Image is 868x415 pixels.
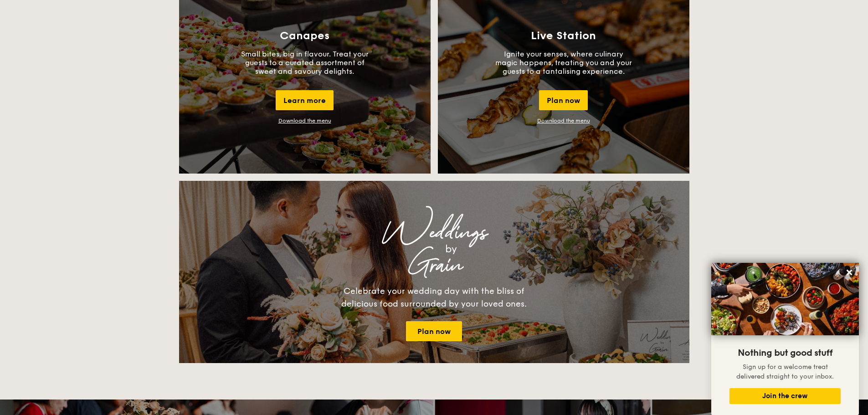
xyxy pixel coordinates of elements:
[842,265,857,280] button: Close
[259,225,609,241] div: Weddings
[729,388,841,404] button: Join the crew
[280,30,329,42] h3: Canapes
[332,285,537,310] div: Celebrate your wedding day with the bliss of delicious food surrounded by your loved ones.
[278,118,331,124] a: Download the menu
[531,30,596,42] h3: Live Station
[276,90,334,110] div: Learn more
[736,363,834,380] span: Sign up for a welcome treat delivered straight to your inbox.
[406,321,462,341] a: Plan now
[495,50,632,76] p: Ignite your senses, where culinary magic happens, treating you and your guests to a tantalising e...
[236,50,373,76] p: Small bites, big in flavour. Treat your guests to a curated assortment of sweet and savoury delig...
[738,348,832,359] span: Nothing but good stuff
[537,118,590,124] a: Download the menu
[293,241,609,257] div: by
[539,90,588,110] div: Plan now
[711,263,859,335] img: DSC07876-Edit02-Large.jpeg
[259,257,609,274] div: Grain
